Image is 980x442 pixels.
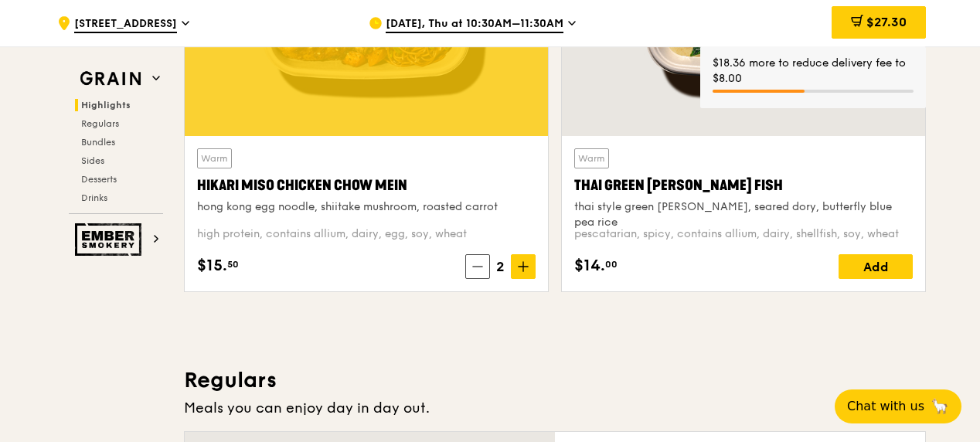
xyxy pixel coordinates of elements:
[574,254,605,277] span: $14.
[81,155,104,166] span: Sides
[81,137,115,148] span: Bundles
[184,366,926,394] h3: Regulars
[713,56,914,87] div: $18.36 more to reduce delivery fee to $8.00
[184,397,926,419] div: Meals you can enjoy day in day out.
[227,258,239,270] span: 50
[197,254,227,277] span: $15.
[847,397,924,416] span: Chat with us
[197,175,536,196] div: Hikari Miso Chicken Chow Mein
[81,100,131,110] span: Highlights
[197,199,536,215] div: hong kong egg noodle, shiitake mushroom, roasted carrot
[75,223,146,256] img: Ember Smokery web logo
[574,226,913,242] div: pescatarian, spicy, contains allium, dairy, shellfish, soy, wheat
[931,397,949,416] span: 🦙
[839,254,913,279] div: Add
[605,258,618,270] span: 00
[197,226,536,242] div: high protein, contains allium, dairy, egg, soy, wheat
[81,192,107,203] span: Drinks
[386,16,563,33] span: [DATE], Thu at 10:30AM–11:30AM
[81,118,119,129] span: Regulars
[197,148,232,168] div: Warm
[835,389,961,423] button: Chat with us🦙
[574,175,913,196] div: Thai Green [PERSON_NAME] Fish
[81,174,117,185] span: Desserts
[490,256,511,277] span: 2
[574,199,913,230] div: thai style green [PERSON_NAME], seared dory, butterfly blue pea rice
[866,15,907,29] span: $27.30
[74,16,177,33] span: [STREET_ADDRESS]
[75,65,146,93] img: Grain web logo
[574,148,609,168] div: Warm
